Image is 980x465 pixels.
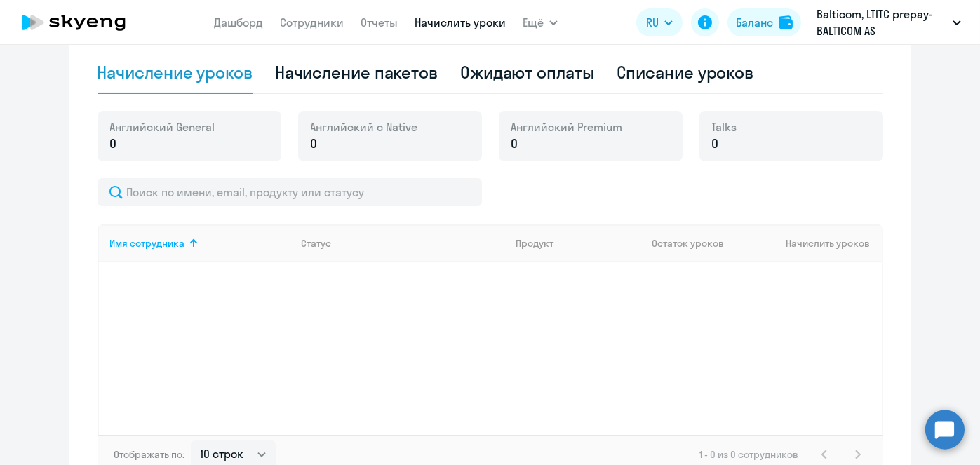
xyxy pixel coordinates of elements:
a: Дашборд [214,15,263,29]
img: balance [779,15,793,29]
a: Отчеты [361,15,398,29]
span: Ещё [523,14,544,31]
div: Продукт [516,237,553,250]
span: RU [646,14,659,31]
div: Ожидают оплаты [460,61,594,83]
div: Начисление пакетов [275,61,438,83]
th: Начислить уроков [738,224,881,262]
span: Остаток уроков [652,237,724,250]
p: Balticom, LTITC prepay-BALTICOM AS [817,6,947,39]
div: Статус [301,237,331,250]
span: 0 [110,135,117,153]
button: Balticom, LTITC prepay-BALTICOM AS [810,6,968,39]
span: 0 [511,135,518,153]
a: Начислить уроки [415,15,506,29]
div: Остаток уроков [652,237,739,250]
div: Списание уроков [617,61,754,83]
button: Балансbalance [727,8,801,36]
button: Ещё [523,8,558,36]
input: Поиск по имени, email, продукту или статусу [98,178,482,206]
span: 0 [712,135,719,153]
div: Баланс [736,14,773,31]
a: Сотрудники [280,15,344,29]
div: Продукт [516,237,640,250]
div: Имя сотрудника [110,237,185,250]
span: Английский General [110,119,215,135]
span: Английский с Native [311,119,418,135]
div: Статус [301,237,504,250]
span: 1 - 0 из 0 сотрудников [700,448,799,461]
button: RU [636,8,683,36]
div: Начисление уроков [98,61,253,83]
span: Отображать по: [114,448,185,461]
div: Имя сотрудника [110,237,290,250]
span: Talks [712,119,737,135]
span: Английский Premium [511,119,623,135]
span: 0 [311,135,318,153]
